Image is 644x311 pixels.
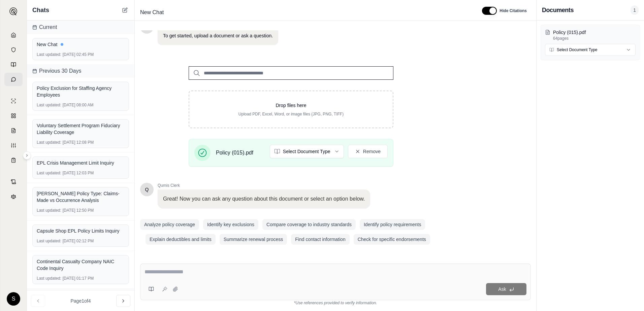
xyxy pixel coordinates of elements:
[37,208,61,213] span: Last updated:
[200,102,382,109] p: Drop files here
[4,73,23,86] a: Chat
[146,234,216,245] button: Explain deductibles and limits
[4,190,23,203] a: Legal Search Engine
[500,8,527,13] span: Hide Citations
[37,238,61,244] span: Last updated:
[291,234,349,245] button: Find contact information
[4,153,23,167] a: Coverage Table
[37,170,61,176] span: Last updated:
[4,94,23,108] a: Single Policy
[27,64,134,78] div: Previous 30 Days
[37,140,125,145] div: [DATE] 12:08 PM
[158,183,370,188] span: Qumis Clerk
[163,32,273,39] p: To get started, upload a document or ask a question.
[7,5,20,18] button: Expand sidebar
[37,52,125,57] div: [DATE] 02:45 PM
[203,219,258,230] button: Identify key exclusions
[37,170,125,176] div: [DATE] 12:03 PM
[4,175,23,188] a: Contract Analysis
[145,186,149,193] span: Hello
[37,258,125,272] div: Continental Casualty Company NAIC Code Inquiry
[37,208,125,213] div: [DATE] 12:50 PM
[37,228,125,234] div: Capsule Shop EPL Policy Limits Inquiry
[37,190,125,204] div: [PERSON_NAME] Policy Type: Claims-Made vs Occurrence Analysis
[4,28,23,42] a: Home
[220,234,287,245] button: Summarize renewal process
[542,5,574,15] h3: Documents
[37,41,125,48] div: New Chat
[37,160,125,166] div: EPL Crisis Management Limit Inquiry
[137,7,166,18] span: New Chat
[631,5,639,15] span: 1
[348,145,388,158] button: Remove
[37,102,61,108] span: Last updated:
[37,122,125,136] div: Voluntary Settlement Program Fiduciary Liability Coverage
[37,276,61,281] span: Last updated:
[37,140,61,145] span: Last updated:
[4,43,23,57] a: Documents Vault
[163,195,365,203] p: Great! Now you can ask any question about this document or select an option below.
[137,7,474,18] div: Edit Title
[71,298,91,304] span: Page 1 of 4
[4,58,23,71] a: Prompt Library
[553,29,636,36] p: Policy (015).pdf
[140,300,531,306] div: *Use references provided to verify information.
[216,149,253,157] span: Policy (015).pdf
[4,124,23,137] a: Claim Coverage
[37,238,125,244] div: [DATE] 02:12 PM
[498,286,506,292] span: Ask
[27,288,134,302] div: [DATE]
[140,219,199,230] button: Analyze policy coverage
[486,283,526,295] button: Ask
[354,234,430,245] button: Check for specific endorsements
[9,7,18,15] img: Expand sidebar
[37,102,125,108] div: [DATE] 08:00 AM
[37,276,125,281] div: [DATE] 01:17 PM
[7,292,20,306] div: S
[200,111,382,117] p: Upload PDF, Excel, Word, or image files (JPG, PNG, TIFF)
[121,6,129,14] button: New Chat
[32,5,49,15] span: Chats
[27,21,134,34] div: Current
[37,85,125,98] div: Policy Exclusion for Staffing Agency Employees
[4,139,23,152] a: Custom Report
[553,36,636,41] p: 64 pages
[37,52,61,57] span: Last updated:
[262,219,356,230] button: Compare coverage to industry standards
[23,151,31,160] button: Expand sidebar
[4,109,23,123] a: Policy Comparisons
[545,29,636,41] button: Policy (015).pdf64pages
[360,219,425,230] button: Identify policy requirements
